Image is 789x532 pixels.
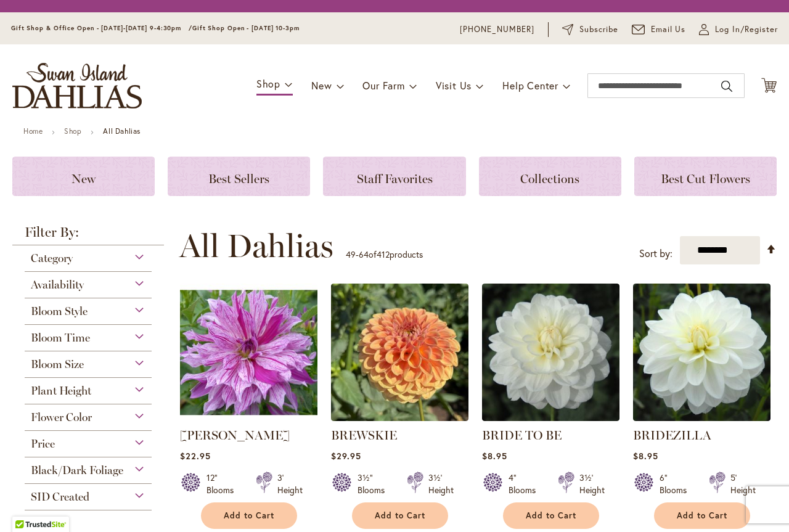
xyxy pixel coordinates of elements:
div: 6" Blooms [660,472,694,496]
span: Flower Color [31,411,92,424]
div: 3½' Height [428,472,454,496]
span: Best Cut Flowers [661,171,750,186]
span: Gift Shop & Office Open - [DATE]-[DATE] 9-4:30pm / [11,24,192,32]
span: 64 [359,248,369,260]
span: Add to Cart [677,510,727,521]
span: Add to Cart [224,510,274,521]
span: $29.95 [331,450,361,462]
span: Availability [31,278,84,292]
a: Log In/Register [699,23,778,36]
span: Category [31,252,73,265]
a: Staff Favorites [323,157,465,196]
span: Email Us [651,23,686,36]
span: Add to Cart [526,510,576,521]
button: Add to Cart [654,502,750,529]
a: BRIDEZILLA [633,428,711,443]
a: BRIDE TO BE [482,428,562,443]
a: Shop [64,126,81,136]
span: New [72,171,96,186]
div: 3½' Height [579,472,605,496]
span: Black/Dark Foliage [31,464,123,477]
button: Add to Cart [201,502,297,529]
button: Add to Cart [503,502,599,529]
a: Brandon Michael [180,412,317,424]
span: Collections [520,171,579,186]
strong: All Dahlias [103,126,141,136]
img: BREWSKIE [331,284,468,421]
a: BREWSKIE [331,428,397,443]
span: Staff Favorites [357,171,433,186]
span: Bloom Time [31,331,90,345]
img: BRIDE TO BE [482,284,619,421]
a: [PERSON_NAME] [180,428,290,443]
span: 412 [377,248,390,260]
div: 4" Blooms [509,472,543,496]
img: BRIDEZILLA [633,284,771,421]
div: 3' Height [277,472,303,496]
span: $22.95 [180,450,211,462]
a: Collections [479,157,621,196]
a: Best Sellers [168,157,310,196]
p: - of products [346,245,423,264]
span: Best Sellers [208,171,269,186]
a: Home [23,126,43,136]
span: All Dahlias [179,227,333,264]
strong: Filter By: [12,226,164,245]
a: store logo [12,63,142,108]
a: New [12,157,155,196]
span: Shop [256,77,280,90]
label: Sort by: [639,242,672,265]
span: Add to Cart [375,510,425,521]
div: 3½" Blooms [358,472,392,496]
span: Log In/Register [715,23,778,36]
span: Bloom Style [31,305,88,318]
span: Price [31,437,55,451]
span: Gift Shop Open - [DATE] 10-3pm [192,24,300,32]
span: Help Center [502,79,558,92]
iframe: Launch Accessibility Center [9,488,44,523]
a: BRIDE TO BE [482,412,619,424]
span: $8.95 [633,450,658,462]
div: 5' Height [730,472,756,496]
a: BRIDEZILLA [633,412,771,424]
a: Subscribe [562,23,618,36]
a: [PHONE_NUMBER] [460,23,534,36]
span: 49 [346,248,356,260]
span: SID Created [31,490,89,504]
span: Our Farm [362,79,404,92]
span: New [311,79,332,92]
span: Plant Height [31,384,91,398]
span: $8.95 [482,450,507,462]
button: Add to Cart [352,502,448,529]
span: Visit Us [436,79,472,92]
div: 12" Blooms [206,472,241,496]
img: Brandon Michael [180,284,317,421]
a: Email Us [632,23,686,36]
span: Subscribe [579,23,618,36]
span: Bloom Size [31,358,84,371]
a: Best Cut Flowers [634,157,777,196]
a: BREWSKIE [331,412,468,424]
